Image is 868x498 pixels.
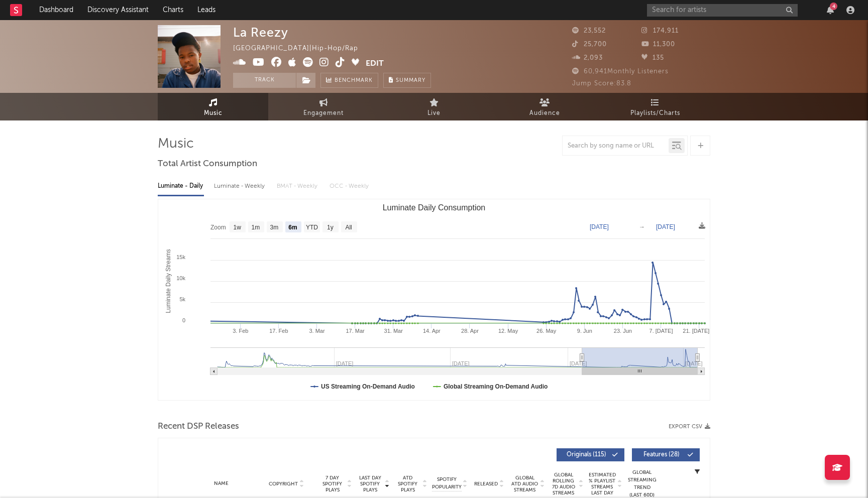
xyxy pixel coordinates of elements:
[269,481,298,487] span: Copyright
[600,93,710,120] a: Playlists/Charts
[233,25,288,40] div: La Reezy
[529,107,560,119] span: Audience
[321,383,415,390] text: US Streaming On-Demand Audio
[320,73,378,88] a: Benchmark
[572,80,631,87] span: Jump Score: 83.8
[550,472,577,496] span: Global Rolling 7D Audio Streams
[269,328,288,334] text: 17. Feb
[303,107,344,119] span: Engagement
[563,452,609,458] span: Originals ( 115 )
[577,328,592,334] text: 9. Jun
[383,203,486,212] text: Luminate Daily Consumption
[268,93,379,120] a: Engagement
[557,448,624,461] button: Originals(115)
[423,328,441,334] text: 14. Apr
[536,328,557,334] text: 26. May
[572,55,603,61] span: 2,093
[656,223,675,230] text: [DATE]
[182,317,185,323] text: 0
[233,73,296,88] button: Track
[489,93,600,120] a: Audience
[641,55,664,61] span: 135
[427,107,441,119] span: Live
[590,223,609,230] text: [DATE]
[234,224,242,231] text: 1w
[345,224,352,231] text: All
[827,6,834,14] button: 4
[306,224,318,231] text: YTD
[214,178,267,195] div: Luminate - Weekly
[233,43,370,55] div: [GEOGRAPHIC_DATA] | Hip-Hop/Rap
[210,224,226,231] text: Zoom
[233,328,248,334] text: 3. Feb
[647,4,798,17] input: Search for artists
[432,476,462,491] span: Spotify Popularity
[158,158,257,170] span: Total Artist Consumption
[444,383,548,390] text: Global Streaming On-Demand Audio
[327,224,334,231] text: 1y
[474,481,498,487] span: Released
[572,28,606,34] span: 23,552
[335,75,373,87] span: Benchmark
[188,480,254,487] div: Name
[511,475,538,493] span: Global ATD Audio Streams
[830,3,837,10] div: 4
[685,360,703,366] text: [DATE]
[632,448,700,461] button: Features(28)
[288,224,297,231] text: 6m
[396,78,425,83] span: Summary
[252,224,260,231] text: 1m
[165,249,172,313] text: Luminate Daily Streams
[319,475,346,493] span: 7 Day Spotify Plays
[383,73,431,88] button: Summary
[158,421,239,433] span: Recent DSP Releases
[641,41,675,48] span: 11,300
[379,93,489,120] a: Live
[683,328,709,334] text: 21. [DATE]
[176,254,185,260] text: 15k
[563,142,669,150] input: Search by song name or URL
[649,328,673,334] text: 7. [DATE]
[204,107,223,119] span: Music
[270,224,279,231] text: 3m
[572,41,607,48] span: 25,700
[638,452,685,458] span: Features ( 28 )
[176,275,185,281] text: 10k
[384,328,403,334] text: 31. Mar
[630,107,680,119] span: Playlists/Charts
[669,424,710,430] button: Export CSV
[614,328,632,334] text: 23. Jun
[357,475,383,493] span: Last Day Spotify Plays
[309,328,325,334] text: 3. Mar
[572,68,669,75] span: 60,941 Monthly Listeners
[641,28,679,34] span: 174,911
[158,178,204,195] div: Luminate - Daily
[158,93,268,120] a: Music
[158,199,710,400] svg: Luminate Daily Consumption
[588,472,616,496] span: Estimated % Playlist Streams Last Day
[639,223,645,230] text: →
[346,328,365,334] text: 17. Mar
[461,328,479,334] text: 28. Apr
[366,57,384,70] button: Edit
[394,475,421,493] span: ATD Spotify Plays
[179,296,185,302] text: 5k
[498,328,518,334] text: 12. May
